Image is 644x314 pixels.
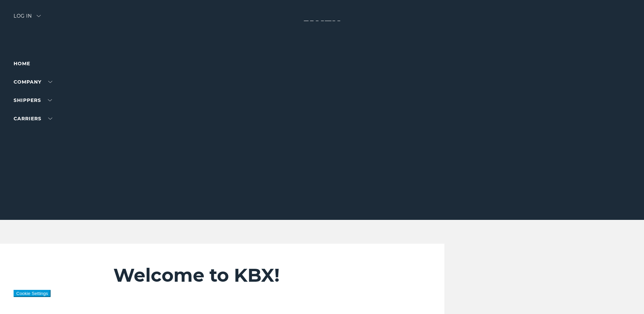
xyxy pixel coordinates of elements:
[14,97,52,103] a: SHIPPERS
[14,116,52,122] a: Carriers
[14,14,41,23] div: Log in
[14,290,51,297] button: Cookie Settings
[14,79,52,85] a: Company
[297,14,348,43] img: kbx logo
[113,264,403,286] h2: Welcome to KBX!
[37,15,41,17] img: arrow
[14,60,30,67] a: Home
